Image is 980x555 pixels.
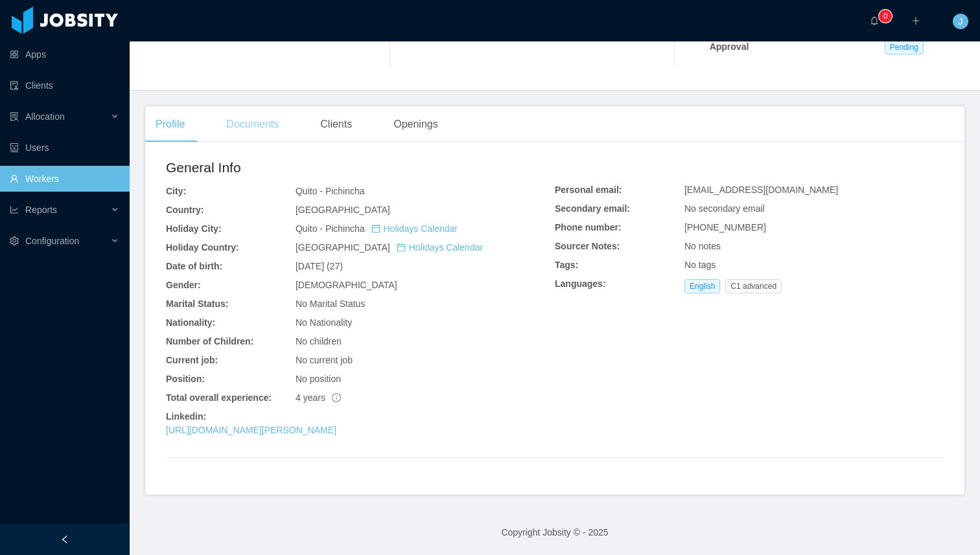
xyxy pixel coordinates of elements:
span: [EMAIL_ADDRESS][DOMAIN_NAME] [684,185,838,195]
span: Quito - Pichincha [296,186,365,196]
span: info-circle [332,393,341,402]
i: icon: solution [10,112,19,121]
span: No children [296,336,342,346]
b: Sourcer Notes: [555,241,620,251]
a: icon: userWorkers [10,166,119,192]
b: Phone number: [555,222,622,232]
i: icon: setting [10,236,19,245]
b: City: [166,186,186,196]
span: English [684,279,720,293]
span: Allocation [25,111,65,122]
b: Current job: [166,355,218,365]
b: Holiday Country: [166,242,239,253]
span: [GEOGRAPHIC_DATA] [296,205,390,215]
b: Secondary email: [555,203,630,214]
i: icon: calendar [397,243,406,252]
a: icon: auditClients [10,73,119,98]
div: No tags [684,258,944,272]
b: Languages: [555,278,606,289]
span: No current job [296,355,353,365]
b: Tags: [555,260,578,270]
span: [GEOGRAPHIC_DATA] [296,242,483,253]
b: Date of birth: [166,261,222,271]
b: Linkedin: [166,411,206,422]
i: icon: plus [911,16,920,25]
span: No secondary email [684,203,765,214]
span: No Marital Status [296,299,365,309]
span: Configuration [25,236,79,246]
span: No Nationality [296,317,352,328]
a: icon: calendarHolidays Calendar [371,223,458,234]
b: Nationality: [166,317,215,328]
b: Holiday City: [166,223,222,234]
b: Number of Children: [166,336,253,346]
div: Profile [145,106,195,142]
span: [PHONE_NUMBER] [684,222,766,232]
strong: Approval [710,41,749,52]
i: icon: line-chart [10,205,19,214]
footer: Copyright Jobsity © - 2025 [130,510,980,555]
sup: 0 [879,10,892,23]
b: Country: [166,205,204,215]
span: 4 years [296,392,341,403]
b: Marital Status: [166,299,228,309]
i: icon: calendar [371,224,380,233]
div: Clients [310,106,362,142]
b: Position: [166,374,205,384]
span: No position [296,374,341,384]
span: [DEMOGRAPHIC_DATA] [296,280,397,290]
span: Quito - Pichincha [296,223,458,234]
a: icon: calendarHolidays Calendar [397,242,483,253]
span: C1 advanced [725,279,782,293]
i: icon: bell [870,16,879,25]
div: Openings [383,106,449,142]
span: [DATE] (27) [296,261,343,271]
div: Documents [216,106,289,142]
a: icon: appstoreApps [10,41,119,67]
b: Gender: [166,280,201,290]
a: [URL][DOMAIN_NAME][PERSON_NAME] [166,425,336,435]
span: Reports [25,205,57,215]
span: Pending [885,40,924,54]
b: Total overall experience: [166,392,272,403]
a: icon: robotUsers [10,135,119,161]
span: J [959,14,963,29]
span: No notes [684,241,721,251]
h2: General Info [166,157,555,178]
b: Personal email: [555,185,622,195]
